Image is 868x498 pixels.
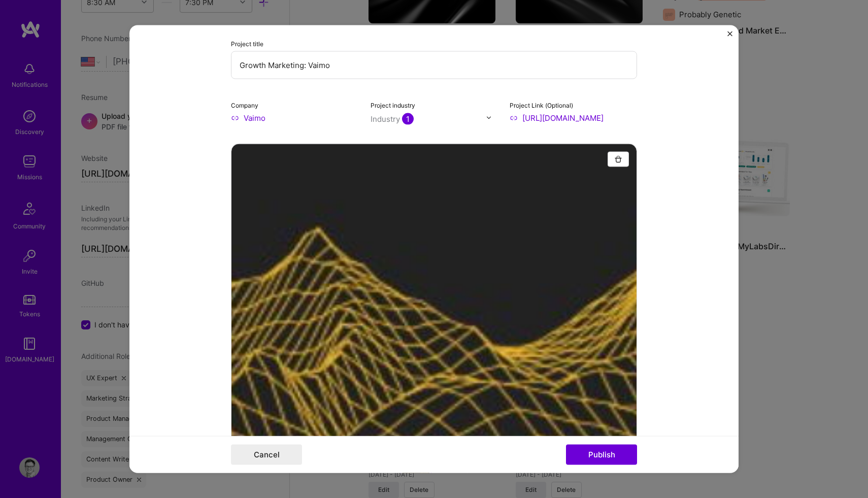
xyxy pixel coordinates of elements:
[231,51,637,79] input: Enter the name of the project
[402,113,414,124] span: 1
[231,143,637,448] div: Add
[614,155,622,163] img: Trash
[566,445,637,465] button: Publish
[231,445,302,465] button: Cancel
[727,31,732,42] button: Close
[371,101,415,109] label: Project industry
[510,101,573,109] label: Project Link (Optional)
[231,101,258,109] label: Company
[231,40,263,47] label: Project title
[371,113,414,124] div: Industry
[486,115,492,121] img: drop icon
[510,112,637,123] input: Enter link
[231,112,358,123] input: Enter name or website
